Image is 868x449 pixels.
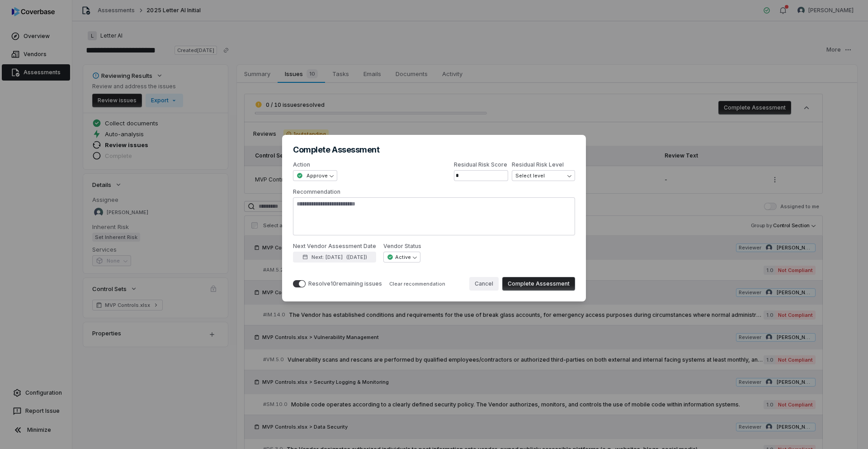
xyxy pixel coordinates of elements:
[512,161,575,168] label: Residual Risk Level
[293,252,376,263] button: Next: [DATE]([DATE])
[293,161,337,168] label: Action
[454,161,508,168] label: Residual Risk Score
[293,243,376,250] label: Next Vendor Assessment Date
[311,254,343,261] span: Next: [DATE]
[293,146,575,154] h2: Complete Assessment
[469,277,499,291] button: Cancel
[386,278,449,289] button: Clear recommendation
[383,243,421,250] label: Vendor Status
[308,280,382,287] div: Resolve 10 remaining issues
[293,197,575,235] textarea: Recommendation
[346,254,367,261] span: ( [DATE] )
[293,188,575,235] label: Recommendation
[502,277,575,291] button: Complete Assessment
[293,280,306,287] button: Resolve10remaining issues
